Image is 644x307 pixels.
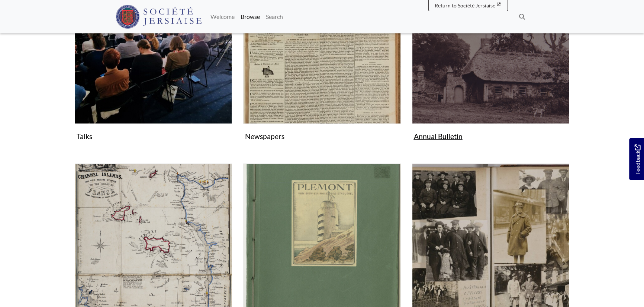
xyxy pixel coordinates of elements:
[116,5,202,29] img: Société Jersiaise
[238,9,263,24] a: Browse
[207,9,238,24] a: Welcome
[435,2,495,9] span: Return to Société Jersiaise
[116,3,202,30] a: Société Jersiaise logo
[263,9,286,24] a: Search
[633,144,642,174] span: Feedback
[629,138,644,180] a: Would you like to provide feedback?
